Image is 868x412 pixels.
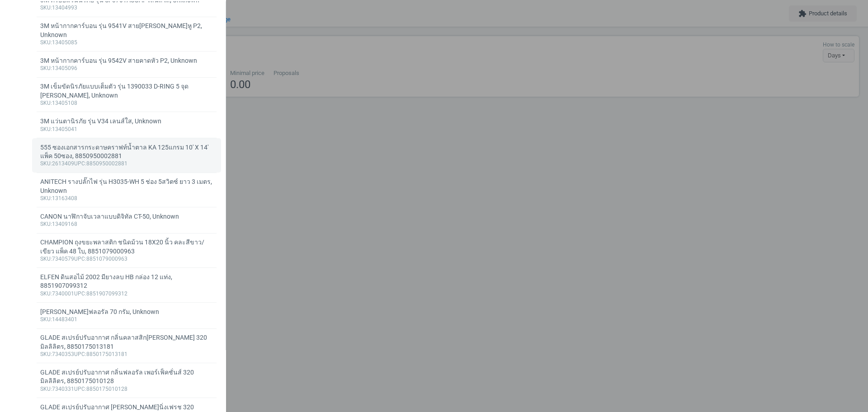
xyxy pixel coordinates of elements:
div: :14483401 [40,316,213,323]
div: :13404993 [40,5,213,12]
div: ELFEN ดินสอไม้ 2002 มียางลบ HB กล่อง 12 แท่ง, 8851907099312 [40,273,213,290]
span: sku [40,195,51,201]
div: :13163408 [40,195,213,202]
div: 555 ซองเอกสารกระดาษคราฟท์น้ำตาล KA 125แกรม 10' X 14' แพ็ค 50ซอง, 8850950002881 [40,143,213,161]
span: upc [74,160,85,167]
div: 3M หน้ากากคาร์บอน รุ่น 9541V สาย[PERSON_NAME]หู P2, Unknown [40,22,213,39]
span: sku [40,39,51,46]
span: sku [40,100,51,106]
span: sku [40,65,51,71]
div: CANON นาฬิกาจับเวลาแบบดิจิทัล CT-50, Unknown [40,212,213,221]
span: upc [74,256,85,262]
span: upc [74,290,85,297]
div: [PERSON_NAME]ฟลอรัล 70 กรัม, Unknown [40,308,213,316]
div: :13405108 [40,100,213,107]
div: :7340579 :8851079000963 [40,256,213,263]
div: GLADE สเปรย์ปรับอากาศ กลิ่นฟลอรัล เพอร์เฟ็คชั่นส์ 320 มิลลิลิตร, 8850175010128 [40,368,213,386]
div: :7340001 :8851907099312 [40,290,213,298]
div: :13409168 [40,221,213,228]
div: :7340331 :8850175010128 [40,386,213,393]
span: sku [40,351,51,357]
span: sku [40,316,51,323]
div: :13405096 [40,65,213,72]
span: sku [40,126,51,132]
div: ANITECH รางปลั๊กไฟ รุ่น H3035-WH 5 ช่อง 5สวิตซ์ ยาว 3 เมตร, Unknown [40,178,213,195]
span: sku [40,160,51,167]
span: sku [40,221,51,227]
div: :2613409 :8850950002881 [40,160,213,168]
span: sku [40,5,51,11]
div: 3M เข็มขัดนิรภัยแบบเต็มตัว รุ่น 1390033 D-RING 5 จุด [PERSON_NAME], Unknown [40,82,213,100]
span: upc [74,386,85,392]
span: sku [40,290,51,297]
div: :7340353 :8850175013181 [40,351,213,358]
div: :13405085 [40,39,213,47]
div: :13405041 [40,126,213,133]
div: GLADE สเปรย์ปรับอากาศ กลิ่นคลาสสิก[PERSON_NAME] 320 มิลลิลิตร, 8850175013181 [40,333,213,351]
span: sku [40,256,51,262]
span: upc [74,351,85,357]
div: 3M หน้ากากคาร์บอน รุ่น 9542V สายคาดหัว P2, Unknown [40,56,213,65]
div: CHAMPION ถุงขยะพลาสติก ชนิดม้วน 18X20 นิ้ว คละสีขาว/เขียว แพ็ค 48 ใบ, 8851079000963 [40,238,213,256]
span: sku [40,386,51,392]
div: 3M แว่นตานิรภัย รุ่น V34 เลนส์ใส, Unknown [40,117,213,126]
